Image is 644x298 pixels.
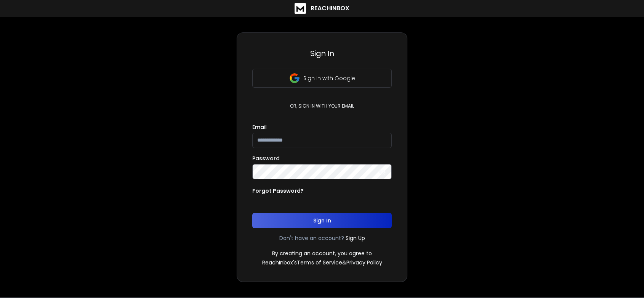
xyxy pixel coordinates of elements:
[297,259,342,266] a: Terms of Service
[279,234,344,242] p: Don't have an account?
[346,259,382,266] a: Privacy Policy
[287,103,357,109] p: or, sign in with your email
[303,74,355,82] p: Sign in with Google
[252,69,392,88] button: Sign in with Google
[262,259,382,266] p: ReachInbox's &
[252,156,280,161] label: Password
[252,187,304,195] p: Forgot Password?
[252,48,392,59] h3: Sign In
[252,124,267,130] label: Email
[272,250,372,257] p: By creating an account, you agree to
[346,234,365,242] a: Sign Up
[295,3,349,14] a: ReachInbox
[295,3,306,14] img: logo
[311,4,349,13] h1: ReachInbox
[252,213,392,228] button: Sign In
